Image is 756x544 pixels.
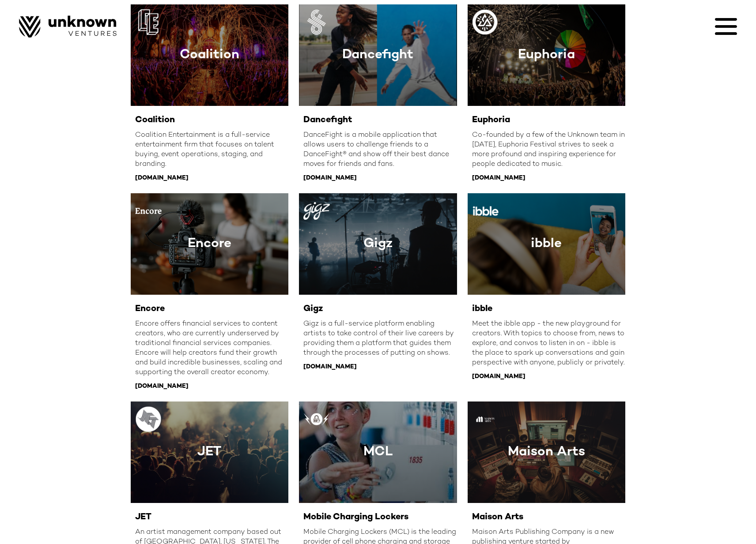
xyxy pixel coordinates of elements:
div: [DOMAIN_NAME] [303,174,457,183]
div: DanceFight is a mobile application that allows users to challenge friends to a DanceFight® and sh... [303,131,457,169]
div: Euphoria [472,115,625,126]
div: Maison Arts [472,512,625,523]
div: Euphoria [518,49,575,62]
div: Encore [188,237,231,251]
div: Coalition [135,115,288,126]
div: Dancefight [303,115,457,126]
div: [DOMAIN_NAME] [303,363,457,371]
div: Meet the ibble app - the new playground for creators. With topics to choose from, news to explore... [472,319,625,368]
div: JET [135,512,288,523]
div: Gigz [363,237,393,251]
div: Coalition Entertainment is a full-service entertainment firm that focuses on talent buying, event... [135,131,288,169]
div: [DOMAIN_NAME] [135,174,288,183]
div: ibble [531,237,562,251]
div: Gigz [303,304,457,315]
div: Co-founded by a few of the Unknown team in [DATE], Euphoria Festival strives to seek a more profo... [472,131,625,169]
a: GigzGigzGigz is a full-service platform enabling artists to take control of their live careers by... [299,193,457,371]
a: EncoreEncoreEncore offers financial services to content creators, who are currently underserved b... [131,193,288,391]
div: MCL [363,446,393,459]
a: DancefightDancefightDanceFight is a mobile application that allows users to challenge friends to ... [299,4,457,183]
div: JET [197,446,222,459]
a: ibbleibbleMeet the ibble app - the new playground for creators. With topics to choose from, news ... [468,193,625,381]
div: [DOMAIN_NAME] [135,382,288,391]
img: Image of Unknown Ventures Logo. [19,15,117,38]
div: [DOMAIN_NAME] [472,372,625,381]
div: Encore [135,304,288,315]
div: Dancefight [342,49,413,62]
div: Gigz is a full-service platform enabling artists to take control of their live careers by providi... [303,319,457,358]
a: CoalitionCoalitionCoalition Entertainment is a full-service entertainment firm that focuses on ta... [131,4,288,183]
div: Coalition [180,49,239,62]
div: [DOMAIN_NAME] [472,174,625,183]
div: Maison Arts [508,446,585,459]
div: Mobile Charging Lockers [303,512,457,523]
a: EuphoriaEuphoriaCo-founded by a few of the Unknown team in [DATE], Euphoria Festival strives to s... [468,4,625,183]
div: ibble [472,304,625,315]
div: Encore offers financial services to content creators, who are currently underserved by traditiona... [135,319,288,378]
